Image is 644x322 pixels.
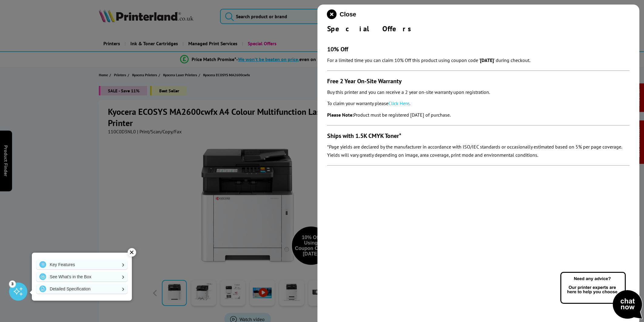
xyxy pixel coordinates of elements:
a: Click Here [388,100,409,106]
span: Close [340,11,356,18]
img: Open Live Chat window [559,271,644,321]
div: ✕ [128,248,136,257]
p: For a limited time you can claim 10% Off this product using coupon code ' ' during checkout. [327,56,630,64]
h3: Ships with 1.5K CMYK Toner* [327,132,630,140]
a: See What's in the Box [36,272,127,282]
div: 3 [9,280,16,287]
h3: Free 2 Year On-Site Warranty [327,77,630,85]
a: Key Features [36,260,127,269]
button: close modal [327,9,356,19]
strong: Please Note: [327,112,354,118]
a: Detailed Specification [36,284,127,294]
p: Buy this printer and you can receive a 2 year on-site warranty upon registration. [327,88,630,96]
p: To claim your warranty please . [327,99,630,108]
strong: [DATE] [480,57,494,63]
em: *Page yields are declared by the manufacturer in accordance with ISO/IEC standards or occasionall... [327,144,622,158]
div: Special Offers [327,24,630,33]
p: Product must be registered [DATE] of purchase. [327,111,630,119]
h3: 10% Off [327,45,630,53]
